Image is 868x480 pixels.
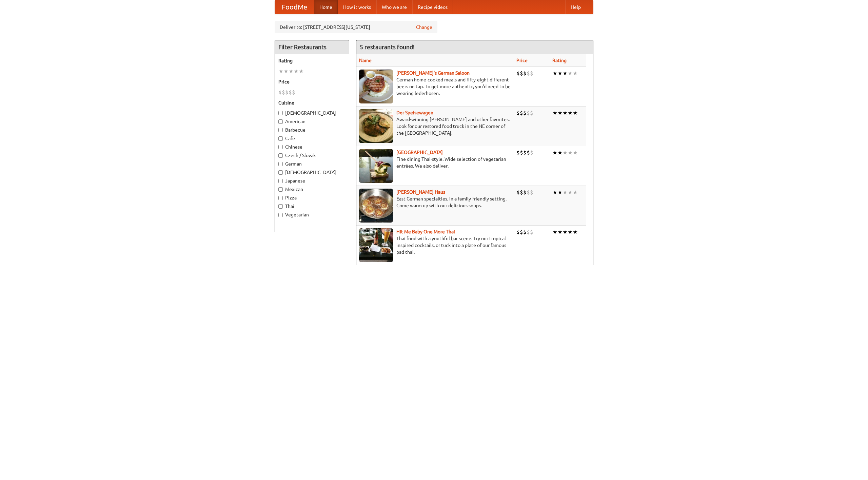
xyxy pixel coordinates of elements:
input: Thai [278,204,283,209]
label: Pizza [278,194,346,201]
input: Cafe [278,136,283,141]
li: ★ [563,109,568,117]
li: ★ [552,109,557,117]
p: Thai food with a youthful bar scene. Try our tropical inspired cocktails, or tuck into a plate of... [359,235,511,255]
li: ★ [299,68,304,75]
li: $ [520,228,523,236]
li: ★ [563,228,568,236]
li: ★ [278,68,283,75]
div: Deliver to: [STREET_ADDRESS][US_STATE] [275,21,437,33]
input: German [278,162,283,166]
li: ★ [552,189,557,196]
input: Mexican [278,187,283,192]
li: $ [527,189,530,196]
h4: Filter Restaurants [275,40,349,54]
li: ★ [573,109,578,117]
img: babythai.jpg [359,228,393,262]
li: ★ [573,189,578,196]
input: Barbecue [278,128,283,132]
li: ★ [573,228,578,236]
li: $ [282,89,285,96]
li: $ [516,109,520,117]
li: $ [530,189,533,196]
li: $ [523,109,527,117]
label: Cafe [278,135,346,142]
a: FoodMe [275,0,314,14]
input: Japanese [278,179,283,183]
label: Chinese [278,143,346,150]
li: ★ [283,68,289,75]
li: $ [520,109,523,117]
p: German home-cooked meals and fifty-eight different beers on tap. To get more authentic, you'd nee... [359,76,511,97]
img: kohlhaus.jpg [359,189,393,223]
li: $ [530,109,533,117]
a: [GEOGRAPHIC_DATA] [396,150,443,155]
li: ★ [294,68,299,75]
li: $ [278,89,282,96]
input: Vegetarian [278,213,283,217]
li: ★ [557,228,563,236]
li: ★ [557,189,563,196]
h5: Rating [278,57,346,64]
li: $ [520,149,523,156]
li: $ [289,89,292,96]
li: ★ [568,70,573,77]
li: $ [527,109,530,117]
a: Change [416,24,432,31]
p: Award-winning [PERSON_NAME] and other favorites. Look for our restored food truck in the NE corne... [359,116,511,136]
li: $ [527,228,530,236]
a: Rating [552,58,567,63]
a: How it works [338,0,376,14]
b: Hit Me Baby One More Thai [396,229,455,234]
li: $ [530,70,533,77]
label: Vegetarian [278,211,346,218]
a: [PERSON_NAME] Haus [396,189,445,195]
a: [PERSON_NAME]'s German Saloon [396,70,470,76]
li: $ [520,70,523,77]
li: ★ [568,189,573,196]
label: Thai [278,203,346,210]
a: Price [516,58,528,63]
label: Czech / Slovak [278,152,346,159]
input: Czech / Slovak [278,153,283,158]
input: American [278,119,283,124]
li: ★ [563,149,568,156]
h5: Price [278,78,346,85]
p: East German specialties, in a family-friendly setting. Come warm up with our delicious soups. [359,195,511,209]
li: ★ [557,70,563,77]
li: $ [516,70,520,77]
ng-pluralize: 5 restaurants found! [360,44,415,50]
label: Japanese [278,177,346,184]
label: German [278,160,346,167]
li: ★ [552,70,557,77]
li: $ [516,228,520,236]
li: $ [523,70,527,77]
label: [DEMOGRAPHIC_DATA] [278,110,346,116]
li: $ [530,228,533,236]
img: esthers.jpg [359,70,393,103]
li: $ [523,189,527,196]
img: speisewagen.jpg [359,109,393,143]
li: ★ [568,109,573,117]
input: [DEMOGRAPHIC_DATA] [278,111,283,115]
input: [DEMOGRAPHIC_DATA] [278,170,283,175]
li: $ [530,149,533,156]
li: ★ [573,149,578,156]
li: $ [516,149,520,156]
h5: Cuisine [278,99,346,106]
li: $ [527,70,530,77]
li: ★ [552,228,557,236]
label: American [278,118,346,125]
p: Fine dining Thai-style. Wide selection of vegetarian entrées. We also deliver. [359,156,511,169]
a: Name [359,58,372,63]
li: ★ [289,68,294,75]
input: Chinese [278,145,283,149]
b: Der Speisewagen [396,110,433,115]
li: ★ [563,70,568,77]
li: $ [523,228,527,236]
li: $ [516,189,520,196]
li: $ [527,149,530,156]
li: ★ [557,109,563,117]
li: ★ [557,149,563,156]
